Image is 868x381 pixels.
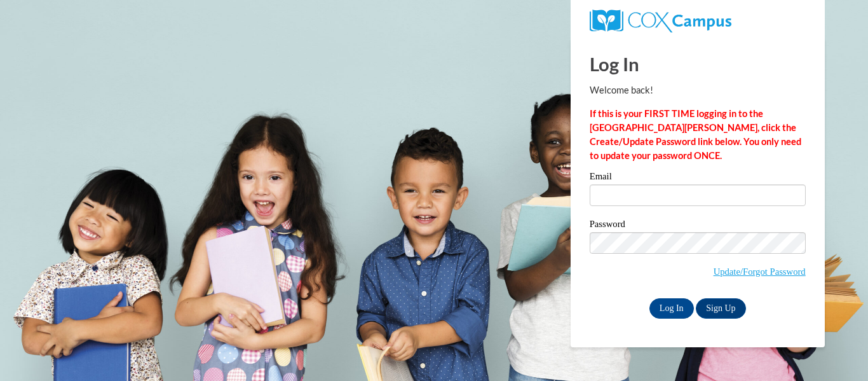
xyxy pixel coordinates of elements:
[714,267,806,277] a: Update/Forgot Password
[590,219,806,232] label: Password
[590,10,731,32] img: COX Campus
[590,108,801,161] strong: If this is your FIRST TIME logging in to the [GEOGRAPHIC_DATA][PERSON_NAME], click the Create/Upd...
[590,172,806,184] label: Email
[649,298,694,319] input: Log In
[590,51,806,77] h1: Log In
[696,298,745,319] a: Sign Up
[590,15,731,25] a: COX Campus
[590,83,806,97] p: Welcome back!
